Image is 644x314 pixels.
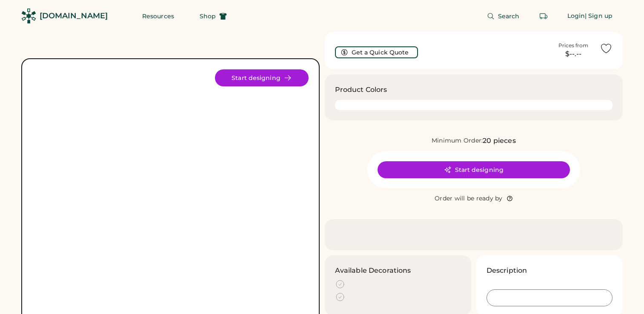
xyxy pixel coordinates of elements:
button: Retrieve an order [535,8,552,25]
span: Shop [200,13,216,19]
button: Search [477,8,530,25]
h3: Description [487,265,527,276]
img: Rendered Logo - Screens [21,9,36,23]
div: Minimum Order: [432,137,483,145]
button: Shop [189,8,237,25]
div: | Sign up [585,12,613,20]
div: Prices from [558,42,588,49]
div: [DOMAIN_NAME] [40,11,108,21]
button: Resources [132,8,184,25]
button: Get a Quick Quote [335,46,418,58]
div: Login [567,12,585,20]
h3: Available Decorations [335,265,411,276]
button: Start designing [378,161,570,178]
h3: Product Colors [335,85,387,95]
div: $--.-- [552,49,595,59]
span: Search [498,13,520,19]
div: 20 pieces [483,136,515,146]
button: Start designing [215,69,309,86]
div: Order will be ready by [435,194,503,203]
